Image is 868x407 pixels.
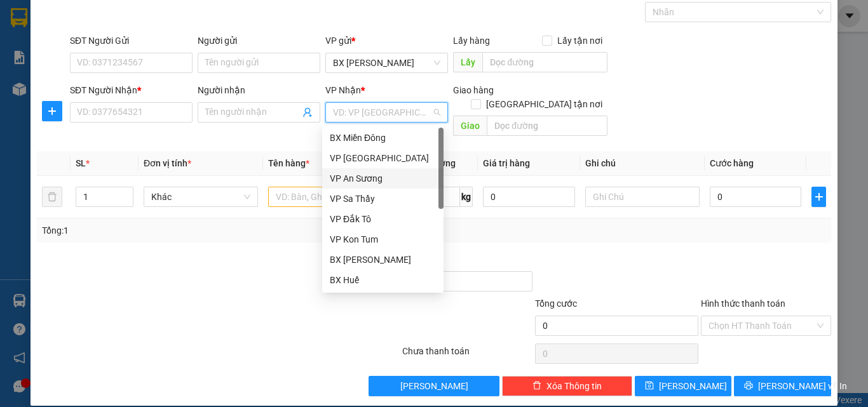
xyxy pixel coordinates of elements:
[322,250,444,270] div: BX Phạm Văn Đồng
[322,168,444,189] div: VP An Sương
[198,34,320,48] div: Người gửi
[76,158,86,168] span: SL
[302,107,313,117] span: user-add
[43,106,62,116] span: plus
[322,128,444,148] div: BX Miền Đông
[502,376,632,396] button: deleteXóa Thông tin
[734,376,831,396] button: printer[PERSON_NAME] và In
[453,36,490,46] span: Lấy hàng
[645,381,654,391] span: save
[744,381,753,391] span: printer
[546,379,602,393] span: Xóa Thông tin
[322,189,444,209] div: VP Sa Thầy
[580,151,705,176] th: Ghi chú
[330,273,436,287] div: BX Huế
[659,379,727,393] span: [PERSON_NAME]
[322,148,444,168] div: VP Đà Nẵng
[482,52,607,72] input: Dọc đường
[330,232,436,246] div: VP Kon Tum
[701,298,785,309] label: Hình thức thanh toán
[330,131,436,145] div: BX Miền Đông
[325,34,448,48] div: VP gửi
[369,376,499,396] button: [PERSON_NAME]
[483,158,530,168] span: Giá trị hàng
[483,187,574,207] input: 0
[453,85,494,95] span: Giao hàng
[460,187,473,207] span: kg
[322,229,444,250] div: VP Kon Tum
[487,116,607,136] input: Dọc đường
[330,212,436,226] div: VP Đắk Tô
[330,253,436,267] div: BX [PERSON_NAME]
[532,381,541,391] span: delete
[812,192,825,202] span: plus
[481,97,607,111] span: [GEOGRAPHIC_DATA] tận nơi
[811,187,826,207] button: plus
[42,224,336,237] div: Tổng: 1
[70,34,193,48] div: SĐT Người Gửi
[144,158,191,168] span: Đơn vị tính
[330,192,436,206] div: VP Sa Thầy
[70,83,193,97] div: SĐT Người Nhận
[710,158,754,168] span: Cước hàng
[330,151,436,165] div: VP [GEOGRAPHIC_DATA]
[453,52,482,72] span: Lấy
[758,379,847,393] span: [PERSON_NAME] và In
[400,379,468,393] span: [PERSON_NAME]
[330,171,436,185] div: VP An Sương
[635,376,732,396] button: save[PERSON_NAME]
[585,187,700,207] input: Ghi Chú
[325,85,361,95] span: VP Nhận
[322,209,444,229] div: VP Đắk Tô
[322,270,444,290] div: BX Huế
[453,116,487,136] span: Giao
[268,158,309,168] span: Tên hàng
[333,53,440,72] span: BX Phạm Văn Đồng
[42,101,62,121] button: plus
[42,187,62,207] button: delete
[552,34,607,48] span: Lấy tận nơi
[401,344,534,366] div: Chưa thanh toán
[198,83,320,97] div: Người nhận
[151,187,250,206] span: Khác
[535,298,577,309] span: Tổng cước
[268,187,383,207] input: VD: Bàn, Ghế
